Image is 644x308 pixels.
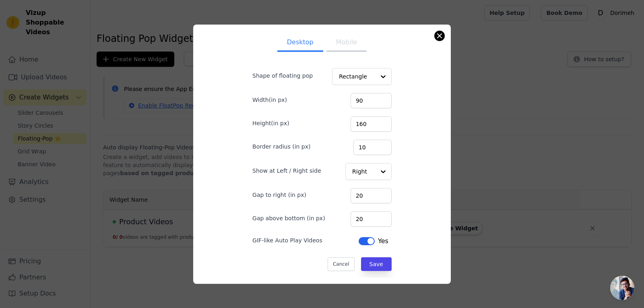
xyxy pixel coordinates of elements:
label: Show at Left / Right side [252,167,321,175]
button: Close modal [435,31,444,41]
div: Open chat [610,276,634,300]
label: Shape of floating pop [252,72,313,80]
label: Border radius (in px) [252,143,310,151]
label: Gap above bottom (in px) [252,214,325,222]
span: Yes [378,236,388,246]
button: Mobile [326,34,367,52]
label: Width(in px) [252,96,287,104]
label: Height(in px) [252,119,289,127]
label: Gap to right (in px) [252,191,306,199]
button: Save [361,257,392,271]
label: GIF-like Auto Play Videos [252,236,322,244]
button: Cancel [328,257,355,271]
button: Desktop [277,34,323,52]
